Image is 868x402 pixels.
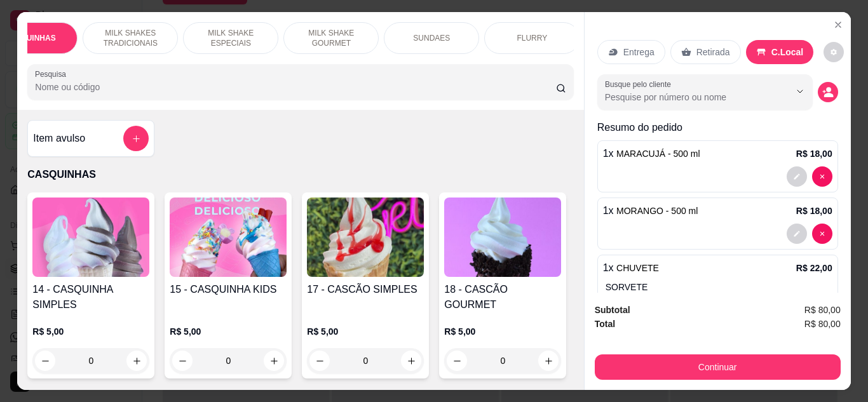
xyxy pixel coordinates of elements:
button: decrease-product-quantity [812,166,832,187]
h4: 18 - CASCÃO GOURMET [444,282,561,312]
p: 1 x [603,260,659,276]
p: MILK SHAKE ESPECIAIS [194,28,268,48]
p: R$ 5,00 [307,325,424,338]
label: Pesquisa [35,69,71,79]
input: Pesquisa [35,81,556,93]
button: decrease-product-quantity [787,224,807,244]
p: SORVETE [606,281,832,293]
p: FLURRY [517,33,547,43]
h4: 17 - CASCÃO SIMPLES [307,282,424,297]
button: decrease-product-quantity [818,82,838,102]
p: R$ 5,00 [170,325,287,338]
p: R$ 5,00 [444,325,561,338]
p: R$ 18,00 [796,204,832,217]
span: MARACUJÁ - 500 ml [616,149,700,159]
p: R$ 18,00 [796,147,832,160]
p: MILK SHAKE GOURMET [294,28,368,48]
span: CHUVETE [616,263,659,273]
strong: Total [595,319,615,329]
button: add-separate-item [123,126,149,151]
p: R$ 5,00 [32,325,149,338]
img: product-image [444,198,561,277]
img: product-image [170,198,287,277]
p: R$ 22,00 [796,262,832,274]
h4: 14 - CASQUINHA SIMPLES [32,282,149,312]
button: Continuar [595,354,841,380]
button: Show suggestions [790,81,810,102]
p: CASQUINHAS [4,33,56,43]
h4: Item avulso [33,131,85,146]
span: R$ 80,00 [804,317,841,331]
button: Close [828,15,848,35]
label: Busque pelo cliente [605,79,675,90]
p: 1 x [603,203,698,218]
p: C.Local [771,46,804,58]
p: SUNDAES [413,33,450,43]
p: Entrega [623,46,654,58]
img: product-image [307,198,424,277]
button: decrease-product-quantity [824,42,844,62]
p: CASQUINHAS [27,167,573,182]
p: 1 x [603,146,700,161]
p: MILK SHAKES TRADICIONAIS [93,28,167,48]
h4: 15 - CASQUINHA KIDS [170,282,287,297]
strong: Subtotal [595,305,630,315]
span: MORANGO - 500 ml [616,206,698,216]
p: Retirada [696,46,730,58]
p: Resumo do pedido [597,120,838,135]
input: Busque pelo cliente [605,91,770,104]
button: decrease-product-quantity [812,224,832,244]
img: product-image [32,198,149,277]
span: R$ 80,00 [804,303,841,317]
button: decrease-product-quantity [787,166,807,187]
